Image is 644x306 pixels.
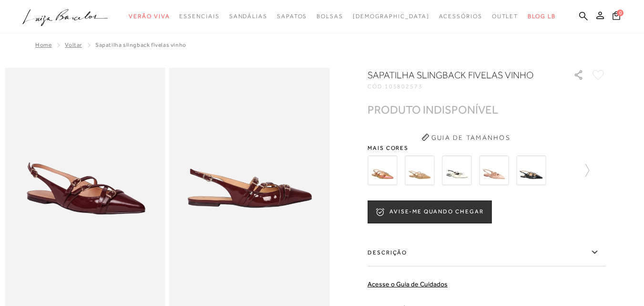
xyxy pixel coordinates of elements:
[528,13,555,20] span: BLOG LB
[229,13,267,20] span: Sandálias
[368,68,546,82] h1: Sapatilha slingback fivelas vinho
[129,13,170,20] span: Verão Viva
[528,8,555,25] a: BLOG LB
[418,130,513,145] button: Guia de Tamanhos
[368,280,448,288] a: Acesse o Guia de Cuidados
[277,8,307,25] a: noSubCategoriesText
[368,200,491,223] button: AVISE-ME QUANDO CHEGAR
[492,8,519,25] a: noSubCategoriesText
[405,156,434,185] img: SAPATILHA SLINGBACK FIVELAS BEGE ARGILA
[610,11,623,23] button: 0
[479,156,509,185] img: SAPATILHA SLINGBACK FIVELAS NATA
[442,156,471,185] img: SAPATILHA SLINGBACK FIVELAS GELO
[129,8,170,25] a: noSubCategoriesText
[368,105,498,115] div: PRODUTO INDISPONÍVEL
[368,156,397,185] img: SAPATILHA SLINGBACK EM HOLOGRÁFICO ROSA
[353,13,429,20] span: [DEMOGRAPHIC_DATA]
[617,10,624,16] span: 0
[229,8,267,25] a: noSubCategoriesText
[439,13,482,20] span: Acessórios
[439,8,482,25] a: noSubCategoriesText
[317,8,343,25] a: noSubCategoriesText
[353,8,429,25] a: noSubCategoriesText
[368,145,606,151] span: Mais cores
[368,84,558,89] div: CÓD:
[368,239,606,266] label: Descrição
[95,42,186,48] span: Sapatilha slingback fivelas vinho
[35,42,51,48] a: Home
[179,13,219,20] span: Essenciais
[65,42,82,48] a: Voltar
[492,13,519,20] span: Outlet
[385,83,423,90] span: 105802573
[179,8,219,25] a: noSubCategoriesText
[277,13,307,20] span: Sapatos
[516,156,546,185] img: SAPATILHA SLINGBACK FIVELAS PRETO
[317,13,343,20] span: Bolsas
